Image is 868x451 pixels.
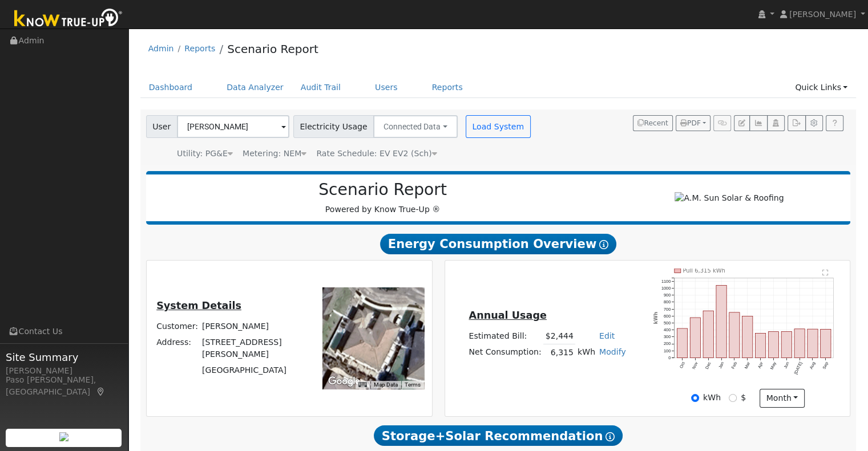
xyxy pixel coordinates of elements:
td: Customer: [155,318,200,334]
rect: onclick="" [742,316,753,358]
img: Know True-Up [9,6,128,32]
text: Pull 6,315 kWh [683,267,725,274]
a: Modify [599,347,626,356]
span: Energy Consumption Overview [380,234,616,254]
a: Reports [184,44,215,53]
span: Alias: HETOUC [316,149,437,158]
input: $ [729,394,737,402]
text: [DATE] [793,361,804,375]
text: 1000 [661,286,671,291]
text: Mar [744,361,752,370]
a: Terms (opens in new tab) [405,381,421,388]
img: A.M. Sun Solar & Roofing [675,192,784,204]
text: 0 [668,355,671,360]
td: kWh [575,344,597,361]
rect: onclick="" [677,328,687,358]
button: Login As [767,115,785,131]
a: Quick Links [786,77,856,98]
text: 900 [664,292,671,298]
div: Paso [PERSON_NAME], [GEOGRAPHIC_DATA] [6,374,122,398]
rect: onclick="" [716,285,726,357]
button: PDF [676,115,710,131]
img: retrieve [59,432,68,441]
text: Oct [679,361,686,369]
rect: onclick="" [794,329,805,358]
a: Admin [148,44,174,53]
rect: onclick="" [756,333,766,357]
text: Jun [783,361,790,369]
text:  [822,269,829,276]
text: 200 [664,341,671,346]
i: Show Help [605,432,615,441]
text: 600 [664,314,671,319]
a: Audit Trail [292,77,349,98]
td: [STREET_ADDRESS][PERSON_NAME] [200,334,307,362]
a: Help Link [826,115,843,131]
button: Recent [633,115,673,131]
span: PDF [680,119,701,127]
text: 500 [664,320,671,326]
span: Electricity Usage [293,115,374,138]
td: 6,315 [543,344,575,361]
text: 700 [664,306,671,311]
td: [PERSON_NAME] [200,318,307,334]
a: Scenario Report [227,42,318,56]
input: Select a User [177,115,289,138]
a: Map [96,387,106,396]
div: Metering: NEM [243,148,306,160]
div: Utility: PG&E [177,148,233,160]
rect: onclick="" [768,332,778,358]
button: Connected Data [373,115,458,138]
button: Settings [805,115,823,131]
i: Show Help [599,240,608,249]
u: Annual Usage [469,310,546,321]
rect: onclick="" [781,332,792,358]
rect: onclick="" [808,329,818,357]
rect: onclick="" [821,329,831,357]
text: 100 [664,348,671,354]
input: kWh [691,394,699,402]
button: month [760,389,805,408]
a: Data Analyzer [218,77,292,98]
text: kWh [653,312,659,324]
text: 1100 [661,279,671,284]
a: Edit [599,331,615,340]
div: [PERSON_NAME] [6,365,122,377]
a: Reports [423,77,471,98]
text: Sep [822,361,830,370]
button: Export Interval Data [788,115,805,131]
span: User [146,115,177,138]
text: Nov [691,361,699,370]
text: Aug [809,361,817,370]
a: Open this area in Google Maps (opens a new window) [325,374,363,389]
span: Site Summary [6,350,122,365]
text: 400 [664,327,671,332]
u: System Details [156,300,241,311]
button: Edit User [734,115,750,131]
rect: onclick="" [729,312,740,358]
span: [PERSON_NAME] [789,10,856,19]
text: May [769,361,777,371]
button: Load System [466,115,531,138]
label: $ [741,392,746,404]
td: Address: [155,334,200,362]
text: Jan [717,361,725,369]
h2: Scenario Report [158,180,608,200]
a: Dashboard [140,77,201,98]
text: Dec [704,361,712,370]
text: Apr [757,361,764,369]
td: [GEOGRAPHIC_DATA] [200,362,307,378]
td: Estimated Bill: [467,328,543,344]
a: Users [366,77,406,98]
td: $2,444 [543,328,575,344]
rect: onclick="" [690,318,700,358]
span: Storage+Solar Recommendation [374,425,623,446]
button: Map Data [374,381,398,389]
div: Powered by Know True-Up ® [152,180,614,216]
text: 800 [664,299,671,304]
label: kWh [703,392,721,404]
img: Google [325,374,363,389]
td: Net Consumption: [467,344,543,361]
rect: onclick="" [703,311,713,357]
button: Keyboard shortcuts [358,381,366,389]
